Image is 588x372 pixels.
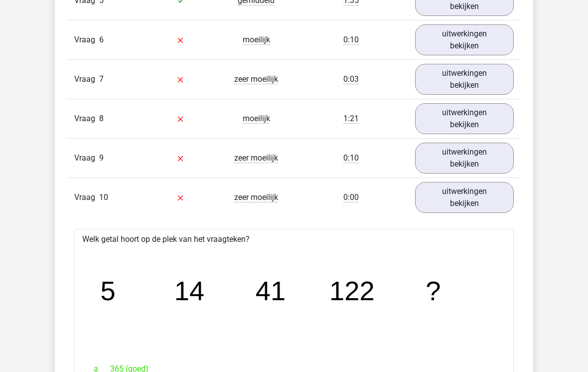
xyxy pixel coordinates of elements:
span: Vraag [74,113,99,125]
tspan: 122 [330,276,375,307]
a: uitwerkingen bekijken [415,25,514,56]
a: uitwerkingen bekijken [415,104,514,135]
tspan: 41 [256,276,287,307]
span: zeer moeilijk [234,193,278,203]
span: 0:10 [343,154,359,164]
span: Vraag [74,153,99,165]
span: 0:00 [343,193,359,203]
a: uitwerkingen bekijken [415,143,514,174]
span: 9 [99,154,104,163]
a: uitwerkingen bekijken [415,64,514,95]
span: Vraag [74,192,99,204]
span: moeilijk [243,35,270,45]
tspan: ? [427,276,441,307]
span: 7 [99,75,104,84]
span: zeer moeilijk [234,75,278,85]
span: 8 [99,114,104,124]
span: 1:21 [343,114,359,124]
span: zeer moeilijk [234,154,278,164]
span: 10 [99,193,108,202]
span: 0:03 [343,75,359,85]
span: moeilijk [243,114,270,124]
span: Vraag [74,74,99,86]
span: Vraag [74,34,99,46]
tspan: 14 [174,276,205,307]
span: 6 [99,35,104,45]
a: uitwerkingen bekijken [415,183,514,213]
span: 0:10 [343,35,359,45]
tspan: 5 [101,276,116,307]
